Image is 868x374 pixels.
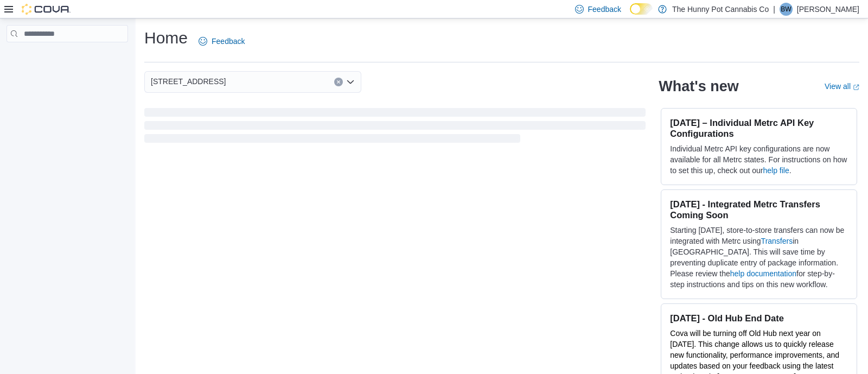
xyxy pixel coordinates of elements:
[780,3,793,16] div: Bonnie Wong
[670,313,848,324] h3: [DATE] - Old Hub End Date
[853,84,859,91] svg: External link
[346,78,355,86] button: Open list of options
[630,15,630,15] span: Dark Mode
[670,117,848,139] h3: [DATE] – Individual Metrc API Key Configurations
[763,166,789,175] a: help file
[670,225,848,290] p: Starting [DATE], store-to-store transfers can now be integrated with Metrc using in [GEOGRAPHIC_D...
[670,143,848,176] p: Individual Metrc API key configurations are now available for all Metrc states. For instructions ...
[144,27,188,49] h1: Home
[670,199,848,220] h3: [DATE] - Integrated Metrc Transfers Coming Soon
[588,4,621,15] span: Feedback
[7,45,128,71] nav: Complex example
[194,30,249,52] a: Feedback
[730,269,796,278] a: help documentation
[761,237,793,245] a: Transfers
[334,78,343,86] button: Clear input
[144,110,646,145] span: Loading
[825,82,859,91] a: View allExternal link
[212,36,245,47] span: Feedback
[773,3,775,16] p: |
[797,3,859,16] p: [PERSON_NAME]
[22,4,71,15] img: Cova
[781,3,791,16] span: BW
[672,3,769,16] p: The Hunny Pot Cannabis Co
[659,78,738,95] h2: What's new
[151,75,226,88] span: [STREET_ADDRESS]
[630,3,653,15] input: Dark Mode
